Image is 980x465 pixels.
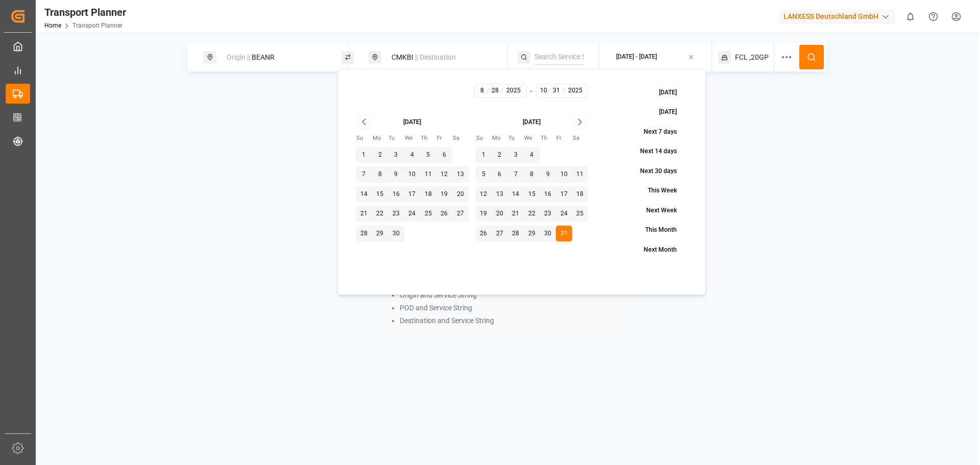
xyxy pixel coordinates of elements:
th: Sunday [476,134,492,143]
button: 29 [524,226,540,242]
button: 15 [524,186,540,203]
button: 23 [540,206,556,222]
button: 12 [436,166,453,183]
button: 6 [436,147,453,163]
div: Transport Planner [44,5,126,20]
button: 11 [572,166,589,183]
span: ,20GP [749,52,769,63]
button: 21 [356,206,372,222]
button: 26 [436,206,453,222]
button: 19 [476,206,492,222]
span: / [501,86,503,95]
button: [DATE] [635,84,688,102]
button: 30 [540,226,556,242]
th: Tuesday [508,134,524,143]
button: 27 [452,206,469,222]
button: 22 [524,206,540,222]
button: 31 [556,226,572,242]
input: M [477,86,487,95]
button: 28 [356,226,372,242]
button: 7 [356,166,372,183]
button: Next 14 days [617,143,688,161]
button: 2 [492,147,508,163]
button: Go to previous month [358,116,371,129]
th: Saturday [452,134,469,143]
button: 12 [476,186,492,203]
button: 8 [372,166,388,183]
button: 20 [452,186,469,203]
button: 23 [388,206,404,222]
input: YYYY [503,86,524,95]
button: 3 [508,147,524,163]
button: 30 [388,226,404,242]
button: Next 7 days [620,123,688,141]
div: LANXESS Deutschland GmbH [779,9,895,24]
button: 2 [372,147,388,163]
button: This Month [622,222,688,239]
button: 10 [404,166,421,183]
button: 18 [572,186,589,203]
button: 22 [372,206,388,222]
button: 28 [508,226,524,242]
th: Tuesday [388,134,404,143]
button: 21 [508,206,524,222]
span: Origin || [227,53,250,61]
button: 7 [508,166,524,183]
button: 9 [540,166,556,183]
button: 13 [452,166,469,183]
button: 19 [436,186,453,203]
button: 16 [388,186,404,203]
button: 15 [372,186,388,203]
button: Next 30 days [617,162,688,180]
button: 1 [356,147,372,163]
button: 13 [492,186,508,203]
button: 9 [388,166,404,183]
span: FCL [735,52,748,63]
button: 27 [492,226,508,242]
button: 20 [492,206,508,222]
button: 10 [556,166,572,183]
div: CMKBI [385,48,496,67]
span: / [487,86,489,95]
div: - [530,84,532,98]
button: 5 [476,166,492,183]
button: Go to next month [574,116,586,129]
button: [DATE] - [DATE] [605,47,705,67]
button: 16 [540,186,556,203]
button: 14 [356,186,372,203]
th: Saturday [572,134,589,143]
th: Wednesday [524,134,540,143]
button: [DATE] [635,104,688,121]
button: Next Month [620,241,688,259]
button: show 0 new notifications [899,5,922,28]
div: [DATE] - [DATE] [616,53,657,62]
button: 24 [556,206,572,222]
input: D [489,86,502,95]
button: Help Center [922,5,945,28]
button: 1 [476,147,492,163]
span: / [562,86,565,95]
span: / [548,86,551,95]
th: Thursday [420,134,436,143]
th: Friday [556,134,572,143]
li: Origin and Service String [400,290,624,301]
button: 4 [524,147,540,163]
button: 29 [372,226,388,242]
button: 6 [492,166,508,183]
button: 4 [404,147,421,163]
input: YYYY [565,86,586,95]
button: 24 [404,206,421,222]
th: Thursday [540,134,556,143]
button: 3 [388,147,404,163]
th: Monday [372,134,388,143]
input: Search Service String [534,50,584,65]
button: 18 [420,186,436,203]
div: [DATE] [523,118,541,127]
input: M [538,86,549,95]
button: 8 [524,166,540,183]
button: LANXESS Deutschland GmbH [779,7,899,26]
button: Next Week [623,202,688,219]
th: Sunday [356,134,372,143]
button: 11 [420,166,436,183]
div: BEANR [220,48,331,67]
